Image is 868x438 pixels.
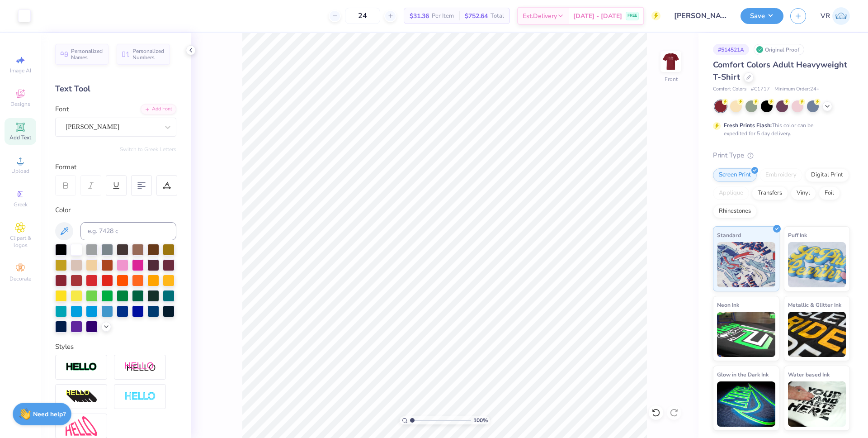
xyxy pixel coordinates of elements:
div: Front [665,75,678,83]
div: Digital Print [805,168,849,182]
img: Free Distort [66,416,97,436]
span: Personalized Names [71,48,103,61]
label: Font [55,104,69,114]
img: Shadow [124,362,156,373]
input: Untitled Design [667,7,734,25]
img: Negative Space [124,391,156,402]
img: Standard [717,242,775,287]
span: Personalized Numbers [132,48,165,61]
span: Metallic & Glitter Ink [788,300,841,309]
span: Est. Delivery [523,11,557,21]
img: Puff Ink [788,242,846,287]
img: Front [662,52,680,71]
div: Applique [713,186,749,200]
div: Color [55,205,176,215]
span: Per Item [432,11,454,21]
div: Format [55,162,177,172]
img: Water based Ink [788,381,846,427]
a: VR [821,7,850,25]
div: Print Type [713,150,850,161]
div: Screen Print [713,168,757,182]
span: 100 % [473,416,488,424]
span: Add Text [9,134,31,141]
img: Neon Ink [717,312,775,357]
img: 3d Illusion [66,390,97,404]
span: Total [491,11,504,21]
span: Minimum Order: 24 + [774,86,820,93]
span: Greek [14,201,28,208]
span: Image AI [10,67,31,74]
span: Clipart & logos [5,234,36,249]
div: Add Font [141,104,176,114]
div: Styles [55,342,176,352]
div: Foil [819,186,840,200]
div: Rhinestones [713,205,757,218]
span: $31.36 [410,11,429,21]
span: Comfort Colors Adult Heavyweight T-Shirt [713,59,847,82]
button: Switch to Greek Letters [120,146,176,153]
div: Text Tool [55,83,176,95]
div: This color can be expedited for 5 day delivery. [724,121,835,138]
span: Comfort Colors [713,86,746,93]
img: Metallic & Glitter Ink [788,312,846,357]
img: Vincent Roxas [832,7,850,25]
span: Designs [10,100,30,108]
strong: Fresh Prints Flash: [724,122,772,129]
img: Stroke [66,362,97,372]
button: Save [741,8,783,24]
span: Water based Ink [788,370,830,379]
span: # C1717 [751,86,770,93]
strong: Need help? [33,410,66,419]
input: e.g. 7428 c [80,222,176,240]
span: Neon Ink [717,300,739,309]
span: FREE [627,13,637,19]
span: [DATE] - [DATE] [573,11,622,21]
img: Glow in the Dark Ink [717,381,775,427]
div: Vinyl [791,186,816,200]
span: VR [821,11,830,21]
div: Embroidery [759,168,802,182]
span: $752.64 [465,11,488,21]
span: Decorate [9,275,31,282]
span: Puff Ink [788,230,807,240]
input: – – [345,8,380,24]
div: Original Proof [754,44,804,55]
span: Glow in the Dark Ink [717,370,769,379]
div: # 514521A [713,44,749,55]
div: Transfers [752,186,788,200]
span: Standard [717,230,741,240]
span: Upload [11,167,29,175]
